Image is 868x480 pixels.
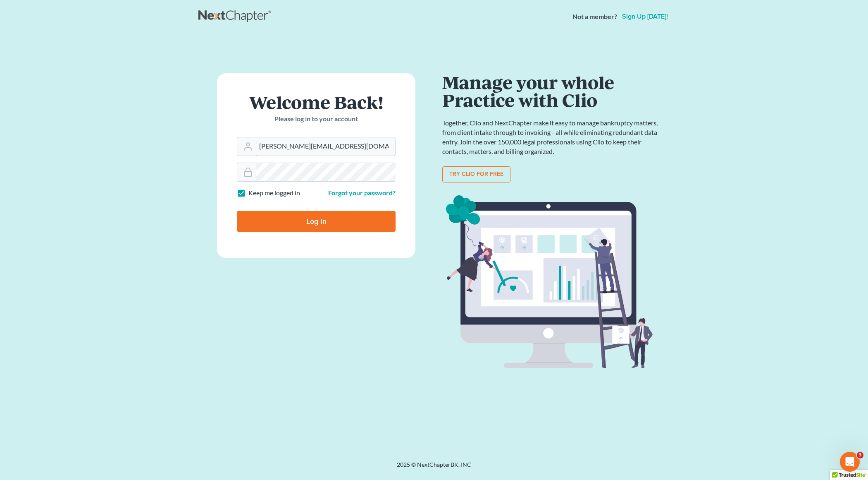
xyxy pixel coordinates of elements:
[840,452,860,472] iframe: Intercom live chat
[442,73,661,108] h1: Manage your whole Practice with Clio
[857,452,863,458] span: 3
[442,118,661,156] p: Together, Clio and NextChapter make it easy to manage bankruptcy matters, from client intake thro...
[256,137,395,156] input: Email Address
[237,211,396,232] input: Log In
[328,189,396,197] a: Forgot your password?
[442,192,661,372] img: clio_bg-1f7fd5e12b4bb4ecf8b57ca1a7e67e4ff233b1f5529bdf2c1c242739b0445cb7.svg
[248,188,300,198] label: Keep me logged in
[237,114,396,124] p: Please log in to your account
[198,461,670,475] div: 2025 © NextChapterBK, INC
[442,166,510,183] a: Try clio for free
[572,12,617,22] strong: Not a member?
[237,93,396,111] h1: Welcome Back!
[620,13,670,20] a: Sign up [DATE]!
